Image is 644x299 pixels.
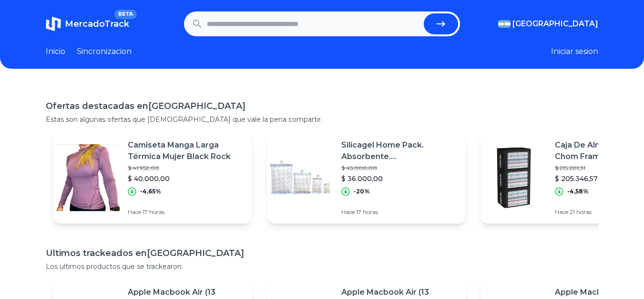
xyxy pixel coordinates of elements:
[498,18,598,30] button: [GEOGRAPHIC_DATA]
[567,188,589,195] p: -4,58%
[46,46,65,57] a: Inicio
[77,46,132,57] a: Sincronizacion
[46,262,598,271] p: Los ultimos productos que se trackearon.
[140,188,161,195] p: -4,65%
[498,20,511,28] img: Argentina
[46,99,598,113] h1: Ofertas destacadas en [GEOGRAPHIC_DATA]
[46,16,129,32] a: MercadoTrackBETA
[114,10,137,19] span: BETA
[480,144,547,211] img: Featured image
[65,19,129,29] span: MercadoTrack
[53,132,252,224] a: Featured imageCamiseta Manga Larga Térmica Mujer Black Rock$ 41.952,00$ 40.000,00-4,65%Hace 17 horas
[46,16,61,32] img: MercadoTrack
[128,139,244,162] p: Camiseta Manga Larga Térmica Mujer Black Rock
[267,132,465,224] a: Featured imageSilicagel Home Pack. Absorbente. [GEOGRAPHIC_DATA]. Desecante.$ 45.000,00$ 36.000,0...
[128,164,244,172] p: $ 41.952,00
[341,174,458,183] p: $ 36.000,00
[53,144,120,211] img: Featured image
[512,18,598,30] span: [GEOGRAPHIC_DATA]
[128,174,244,183] p: $ 40.000,00
[341,164,458,172] p: $ 45.000,00
[46,246,598,260] h1: Ultimos trackeados en [GEOGRAPHIC_DATA]
[341,139,458,162] p: Silicagel Home Pack. Absorbente. [GEOGRAPHIC_DATA]. Desecante.
[354,188,370,195] p: -20%
[341,208,458,216] p: Hace 17 horas
[551,46,598,57] button: Iniciar sesion
[128,208,244,216] p: Hace 17 horas
[267,144,334,211] img: Featured image
[46,115,598,124] p: Estas son algunas ofertas que [DEMOGRAPHIC_DATA] que vale la pena compartir.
